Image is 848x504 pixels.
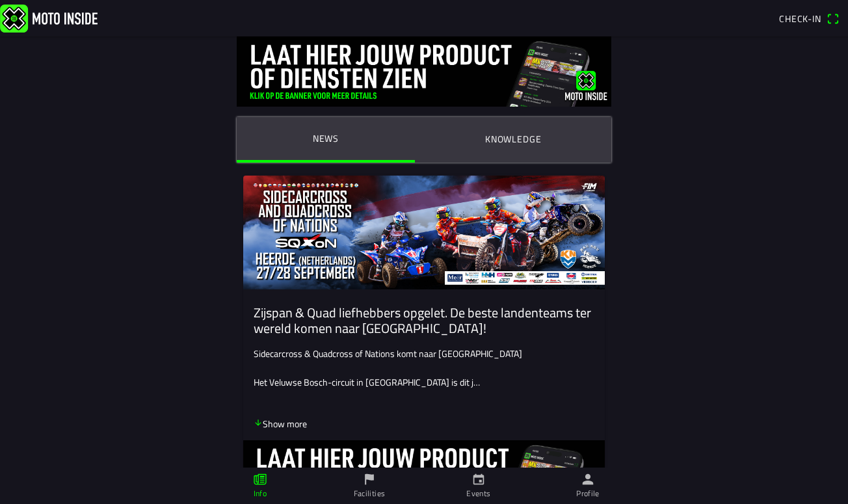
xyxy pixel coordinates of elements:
[313,131,339,146] ion-label: News
[243,176,605,289] img: 64v4Apfhk9kRvyee7tCCbhUWCIhqkwx3UzeRWfBS.jpg
[779,12,821,25] span: Check-in
[576,488,600,499] ion-label: Profile
[466,488,490,499] ion-label: Events
[581,472,595,486] ion-icon: person
[254,418,263,427] ion-icon: arrow down
[254,375,594,389] p: Het Veluwse Bosch-circuit in [GEOGRAPHIC_DATA] is dit j…
[773,7,845,29] a: Check-inqr scanner
[485,132,542,146] ion-label: Knowledge
[254,305,594,336] ion-card-title: Zijspan & Quad liefhebbers opgelet. De beste landenteams ter wereld komen naar [GEOGRAPHIC_DATA]!
[354,488,386,499] ion-label: Facilities
[253,472,267,486] ion-icon: paper
[237,36,611,107] img: DquIORQn5pFcG0wREDc6xsoRnKbaxAuyzJmd8qj8.jpg
[362,472,377,486] ion-icon: flag
[254,417,307,431] p: Show more
[254,347,594,360] p: Sidecarcross & Quadcross of Nations komt naar [GEOGRAPHIC_DATA]
[471,472,486,486] ion-icon: calendar
[254,488,267,499] ion-label: Info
